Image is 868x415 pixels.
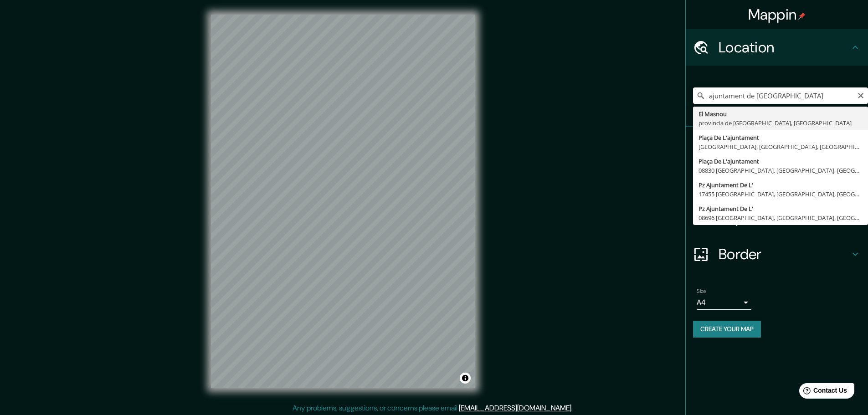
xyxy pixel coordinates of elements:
div: . [574,403,576,414]
div: El Masnou [699,109,863,118]
div: Plaça De L'ajuntament [699,133,863,142]
button: Toggle attribution [460,373,471,384]
div: Plaça De L'ajuntament [699,157,863,166]
h4: Layout [719,209,850,227]
input: Pick your city or area [693,87,868,104]
div: [GEOGRAPHIC_DATA], [GEOGRAPHIC_DATA], [GEOGRAPHIC_DATA] [699,142,863,151]
div: Border [686,236,868,272]
h4: Border [719,245,850,263]
canvas: Map [211,15,475,388]
label: Size [697,287,706,295]
a: [EMAIL_ADDRESS][DOMAIN_NAME] [459,403,571,413]
button: Clear [857,91,864,99]
div: Pz Ajuntament De L' [699,204,863,213]
p: Any problems, suggestions, or concerns please email . [293,403,573,414]
div: Location [686,29,868,66]
img: pin-icon.png [798,12,806,20]
h4: Location [719,38,850,56]
h4: Mappin [748,5,806,24]
div: 08830 [GEOGRAPHIC_DATA], [GEOGRAPHIC_DATA], [GEOGRAPHIC_DATA] [699,166,863,175]
div: provincia de [GEOGRAPHIC_DATA], [GEOGRAPHIC_DATA] [699,118,863,128]
div: Pz Ajuntament De L' [699,180,863,190]
button: Create your map [693,321,761,338]
div: Layout [686,200,868,236]
div: Style [686,163,868,200]
div: A4 [697,295,751,310]
div: . [573,403,574,414]
iframe: Help widget launcher [787,379,858,405]
div: Pins [686,127,868,163]
div: 08696 [GEOGRAPHIC_DATA], [GEOGRAPHIC_DATA], [GEOGRAPHIC_DATA] [699,213,863,222]
div: 17455 [GEOGRAPHIC_DATA], [GEOGRAPHIC_DATA], [GEOGRAPHIC_DATA] [699,190,863,199]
